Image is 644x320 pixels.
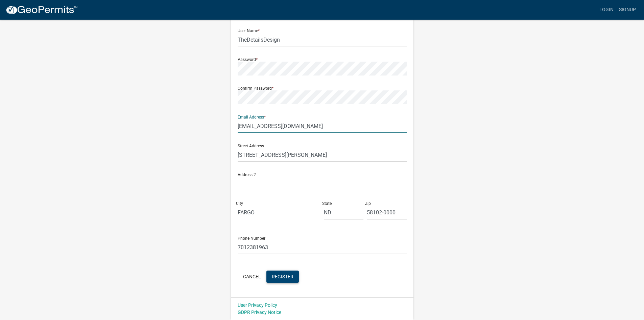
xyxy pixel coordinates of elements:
[238,271,266,283] button: Cancel
[238,310,281,315] a: GDPR Privacy Notice
[272,274,293,279] span: Register
[597,3,616,16] a: Login
[616,3,639,16] a: Signup
[238,302,277,308] a: User Privacy Policy
[266,271,299,283] button: Register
